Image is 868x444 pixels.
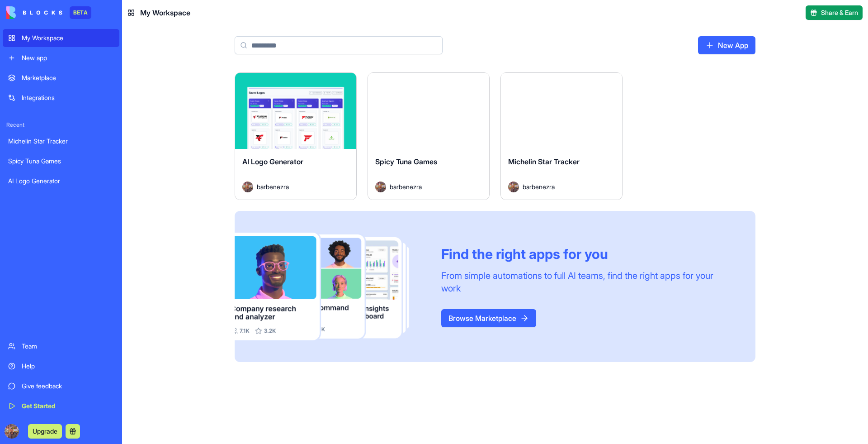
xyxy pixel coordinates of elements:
[3,89,119,107] a: Integrations
[22,73,114,82] div: Marketplace
[3,172,119,190] a: AI Logo Generator
[22,33,114,43] div: My Workspace
[390,182,422,191] span: barbenezra
[3,121,119,129] span: Recent
[3,377,119,395] a: Give feedback
[3,132,119,150] a: Michelin Star Tracker
[508,181,519,192] img: Avatar
[8,157,114,166] div: Spicy Tuna Games
[235,233,427,341] img: Frame_181_egmpey.png
[6,6,91,19] a: BETA
[242,157,303,166] span: AI Logo Generator
[28,424,62,439] button: Upgrade
[8,177,114,186] div: AI Logo Generator
[508,157,580,166] span: Michelin Star Tracker
[22,401,114,411] div: Get Started
[441,246,734,262] div: Find the right apps for you
[3,49,119,67] a: New app
[6,6,62,19] img: logo
[28,426,62,435] a: Upgrade
[375,181,386,192] img: Avatar
[368,72,490,200] a: Spicy Tuna GamesAvatarbarbenezra
[22,362,114,371] div: Help
[523,182,555,191] span: barbenezra
[441,309,536,327] a: Browse Marketplace
[242,181,253,192] img: Avatar
[22,93,114,102] div: Integrations
[257,182,289,191] span: barbenezra
[441,269,734,295] div: From simple automations to full AI teams, find the right apps for your work
[3,69,119,87] a: Marketplace
[375,157,437,166] span: Spicy Tuna Games
[3,152,119,170] a: Spicy Tuna Games
[806,5,863,20] button: Share & Earn
[821,8,858,17] span: Share & Earn
[3,337,119,355] a: Team
[22,382,114,391] div: Give feedback
[698,36,755,54] a: New App
[22,342,114,351] div: Team
[8,137,114,146] div: Michelin Star Tracker
[3,357,119,375] a: Help
[22,53,114,62] div: New app
[5,424,19,439] img: ACg8ocK5BnE3Rg0XEi84hqQMdRtOf94R0S8e1kkGeNgFgDJ2gvfiwAiFRA=s96-c
[3,397,119,415] a: Get Started
[70,6,91,19] div: BETA
[3,29,119,47] a: My Workspace
[140,7,190,18] span: My Workspace
[235,72,357,200] a: AI Logo GeneratorAvatarbarbenezra
[500,72,623,200] a: Michelin Star TrackerAvatarbarbenezra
